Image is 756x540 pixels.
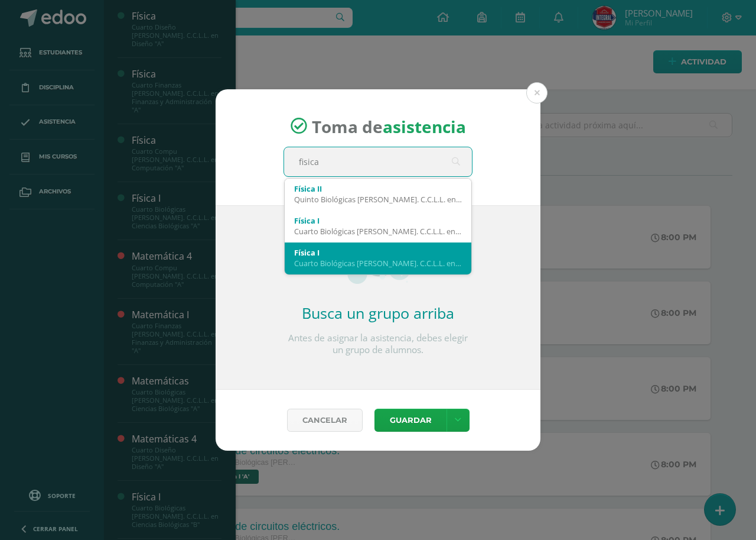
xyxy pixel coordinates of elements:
[283,332,472,356] p: Antes de asignar la asistencia, debes elegir un grupo de alumnos.
[284,147,472,176] input: Busca un grado o sección aquí...
[287,409,363,432] a: Cancelar
[294,226,462,237] div: Cuarto Biológicas [PERSON_NAME]. C.C.L.L. en Ciencias Biológicas 'B'
[294,194,462,205] div: Quinto Biológicas [PERSON_NAME]. C.C.L.L. en Ciencias Biológicas 'A'
[294,258,462,269] div: Cuarto Biológicas [PERSON_NAME]. C.C.L.L. en Ciencias Biológicas 'A'
[526,82,548,104] button: Close (Esc)
[383,115,466,137] strong: asistencia
[294,247,462,258] div: Física I
[312,115,466,137] span: Toma de
[294,183,462,194] div: Física II
[374,409,447,432] button: Guardar
[294,215,462,226] div: Física I
[283,303,472,323] h2: Busca un grupo arriba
